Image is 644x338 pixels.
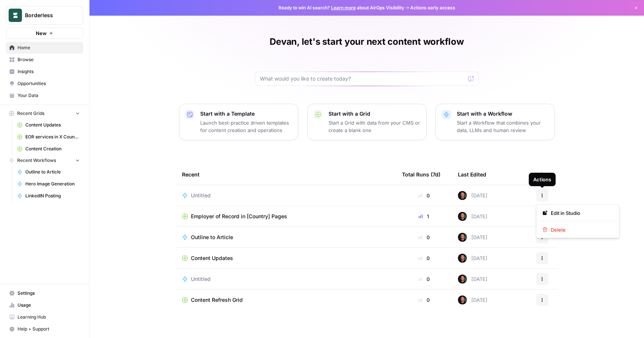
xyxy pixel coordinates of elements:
[25,169,80,175] span: Outline to Article
[18,56,80,63] span: Browse
[18,326,80,332] span: Help + Support
[25,193,80,199] span: LinkedIN Posting
[6,323,83,335] button: Help + Support
[402,234,446,241] div: 0
[458,254,467,263] img: eu7dk7ikjikpmnmm9h80gf881ba6
[25,145,80,152] span: Content Creation
[329,110,420,118] p: Start with a Grid
[191,192,211,199] span: Untitled
[182,296,390,304] a: Content Refresh Grid
[182,275,390,283] a: Untitled
[402,213,446,220] div: 1
[14,178,83,190] a: Hero Image Generation
[458,212,487,221] div: [DATE]
[18,290,80,297] span: Settings
[182,234,390,241] a: Outline to Article
[6,78,83,90] a: Opportunities
[6,28,83,39] button: New
[191,296,243,304] span: Content Refresh Grid
[182,213,390,220] a: Employer of Record in [Country] Pages
[402,254,446,262] div: 0
[18,68,80,75] span: Insights
[191,213,287,220] span: Employer of Record in [Country] Pages
[182,254,390,262] a: Content Updates
[18,302,80,309] span: Usage
[25,134,80,140] span: EOR services in X Country
[331,5,356,10] a: Learn more
[458,275,487,284] div: [DATE]
[191,275,211,283] span: Untitled
[191,234,233,241] span: Outline to Article
[182,164,390,185] div: Recent
[6,108,83,119] button: Recent Grids
[200,110,292,118] p: Start with a Template
[307,104,427,140] button: Start with a GridStart a Grid with data from your CMS or create a blank one
[6,90,83,101] a: Your Data
[458,295,487,304] div: [DATE]
[14,166,83,178] a: Outline to Article
[17,157,56,164] span: Recent Workflows
[18,44,80,51] span: Home
[14,131,83,143] a: EOR services in X Country
[458,164,486,185] div: Last Edited
[6,66,83,78] a: Insights
[6,6,83,25] button: Workspace: Borderless
[436,104,555,140] button: Start with a WorkflowStart a Workflow that combines your data, LLMs and human review
[191,254,233,262] span: Content Updates
[17,110,44,117] span: Recent Grids
[533,164,552,185] div: Actions
[458,233,467,242] img: eu7dk7ikjikpmnmm9h80gf881ba6
[551,209,610,217] span: Edit in Studio
[200,119,292,134] p: Launch best-practice driven templates for content creation and operations
[6,299,83,311] a: Usage
[458,233,487,242] div: [DATE]
[458,254,487,263] div: [DATE]
[179,104,298,140] button: Start with a TemplateLaunch best-practice driven templates for content creation and operations
[457,119,549,134] p: Start a Workflow that combines your data, LLMs and human review
[458,191,487,200] div: [DATE]
[270,36,464,48] h1: Devan, let's start your next content workflow
[260,75,465,82] input: What would you like to create today?
[402,296,446,304] div: 0
[25,181,80,187] span: Hero Image Generation
[18,92,80,99] span: Your Data
[14,119,83,131] a: Content Updates
[402,275,446,283] div: 0
[458,295,467,304] img: eu7dk7ikjikpmnmm9h80gf881ba6
[402,192,446,199] div: 0
[402,164,440,185] div: Total Runs (7d)
[182,192,390,199] a: Untitled
[14,190,83,202] a: LinkedIN Posting
[18,314,80,320] span: Learning Hub
[18,80,80,87] span: Opportunities
[6,287,83,299] a: Settings
[458,212,467,221] img: eu7dk7ikjikpmnmm9h80gf881ba6
[6,311,83,323] a: Learning Hub
[410,4,455,11] span: Actions early access
[25,122,80,128] span: Content Updates
[36,29,47,37] span: New
[9,9,22,22] img: Borderless Logo
[457,110,549,118] p: Start with a Workflow
[6,42,83,54] a: Home
[25,12,70,19] span: Borderless
[6,54,83,66] a: Browse
[458,191,467,200] img: eu7dk7ikjikpmnmm9h80gf881ba6
[551,226,610,234] span: Delete
[279,4,404,11] span: Ready to win AI search? about AirOps Visibility
[6,155,83,166] button: Recent Workflows
[14,143,83,155] a: Content Creation
[458,275,467,284] img: eu7dk7ikjikpmnmm9h80gf881ba6
[329,119,420,134] p: Start a Grid with data from your CMS or create a blank one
